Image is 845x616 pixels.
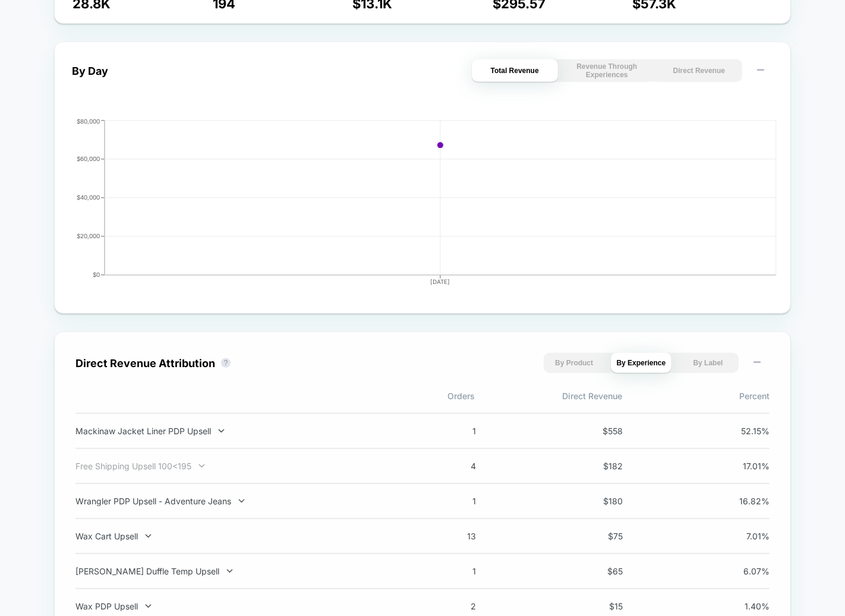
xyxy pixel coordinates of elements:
button: ? [221,358,231,368]
span: 52.15 % [716,426,770,436]
span: $ 75 [569,531,623,541]
button: Direct Revenue [656,59,742,82]
div: Direct Revenue Attribution [75,357,215,369]
span: 4 [422,461,476,471]
div: Free Shipping Upsell 100<195 [75,461,388,471]
span: 1.40 % [716,601,770,611]
tspan: $0 [93,271,100,279]
tspan: $60,000 [77,156,100,163]
tspan: [DATE] [431,278,450,285]
div: Mackinaw Jacket Liner PDP Upsell [75,426,388,436]
span: 16.82 % [716,496,770,506]
button: By Experience [611,353,672,373]
div: Wrangler PDP Upsell - Adventure Jeans [75,496,388,506]
span: Direct Revenue [475,391,622,401]
span: 1 [422,426,476,436]
div: Wax Cart Upsell [75,531,388,541]
span: $ 558 [569,426,623,436]
div: Wax PDP Upsell [75,601,388,611]
button: Total Revenue [472,59,558,82]
span: $ 180 [569,496,623,506]
span: 1 [422,566,476,576]
span: 7.01 % [716,531,770,541]
span: $ 15 [569,601,623,611]
button: Revenue Through Experiences [564,59,650,82]
div: [PERSON_NAME] Duffle Temp Upsell [75,566,388,576]
span: Percent [622,391,770,401]
span: 2 [422,601,476,611]
tspan: $20,000 [77,233,100,240]
span: $ 65 [569,566,623,576]
button: By Label [677,353,739,373]
span: 6.07 % [716,566,770,576]
span: 17.01 % [716,461,770,471]
button: By Product [544,353,605,373]
span: 13 [422,531,476,541]
span: $ 182 [569,461,623,471]
span: Orders [327,391,475,401]
span: 1 [422,496,476,506]
div: By Day [72,65,108,77]
tspan: $40,000 [77,194,100,201]
tspan: $80,000 [77,118,100,125]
